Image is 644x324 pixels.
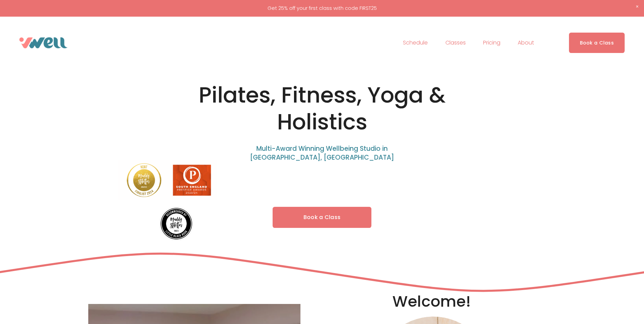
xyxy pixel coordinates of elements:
[403,37,428,48] a: Schedule
[170,82,474,136] h1: Pilates, Fitness, Yoga & Holistics
[273,207,372,228] a: Book a Class
[19,37,68,48] img: VWell
[518,37,534,48] a: folder dropdown
[392,292,474,311] h2: Welcome!
[569,33,625,53] a: Book a Class
[445,37,466,48] a: folder dropdown
[483,37,500,48] a: Pricing
[445,38,466,48] span: Classes
[250,144,394,162] span: Multi-Award Winning Wellbeing Studio in [GEOGRAPHIC_DATA], [GEOGRAPHIC_DATA]
[518,38,534,48] span: About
